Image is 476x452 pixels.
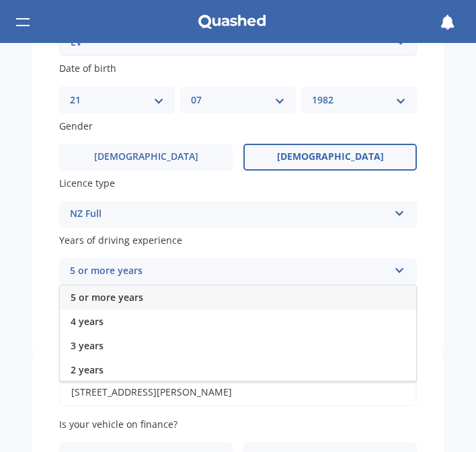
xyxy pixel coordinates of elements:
span: Licence type [59,177,115,189]
span: 5 or more years [71,291,143,304]
span: 3 years [71,339,104,352]
span: Gender [59,120,93,132]
div: 5 or more years [70,263,389,279]
span: [DEMOGRAPHIC_DATA] [277,151,384,163]
span: Years of driving experience [59,234,182,246]
span: [DEMOGRAPHIC_DATA] [94,151,198,163]
span: Is your vehicle on finance? [59,418,177,431]
input: Enter address [59,378,417,406]
span: Date of birth [59,62,116,75]
div: NZ Full [70,206,389,222]
span: 2 years [71,363,104,376]
span: 4 years [71,315,104,328]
